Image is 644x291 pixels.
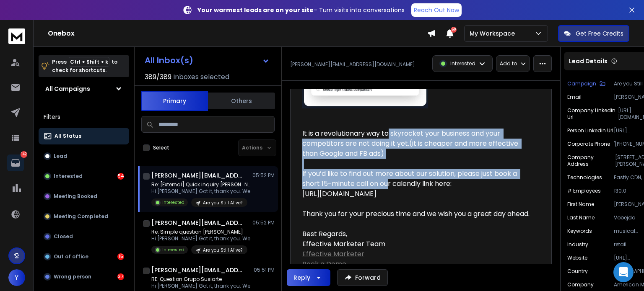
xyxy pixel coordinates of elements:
p: Hi [PERSON_NAME] Got it, thank you. We [151,235,250,242]
strong: Your warmest leads are on your site [197,6,314,14]
p: Interested [54,173,83,180]
div: Reply [293,273,310,282]
a: Reach Out Now [411,3,462,17]
p: Are you Still Alive? [203,247,242,253]
p: Company Linkedin Url [567,107,618,121]
p: Re: Simple question [PERSON_NAME] [151,229,250,235]
div: 54 [117,173,124,180]
button: Y [8,269,25,286]
button: Others [208,92,275,110]
h1: All Inbox(s) [145,56,193,64]
p: First Name [567,201,594,208]
div: 15 [117,253,124,260]
a: Book a Demo [302,259,346,269]
p: Reach Out Now [414,6,459,14]
p: # Employees [567,188,601,194]
button: Get Free Credits [558,25,629,42]
button: Wrong person37 [39,268,129,285]
p: All Status [55,133,81,139]
button: Reply [287,269,330,286]
span: 389 / 389 [145,72,171,82]
p: 05:51 PM [254,267,275,273]
h1: [PERSON_NAME][EMAIL_ADDRESS][DOMAIN_NAME] [151,219,244,227]
p: Get Free Credits [576,29,623,38]
button: All Inbox(s) [138,52,276,69]
p: Lead Details [569,57,608,65]
p: Are you Still Alive? [203,200,242,206]
p: Press to check for shortcuts. [52,58,117,75]
p: Wrong person [54,273,91,280]
p: Closed [54,233,73,240]
p: Interested [450,60,475,67]
span: 50 [451,27,457,33]
p: Re: [External] Quick inquiry [PERSON_NAME] [151,181,252,188]
h1: [PERSON_NAME][EMAIL_ADDRESS][PERSON_NAME][DOMAIN_NAME] [151,266,244,274]
h3: Inboxes selected [173,72,229,82]
button: Interested54 [39,168,129,185]
p: [PERSON_NAME][EMAIL_ADDRESS][DOMAIN_NAME] [290,61,415,68]
button: All Status [39,128,129,144]
a: 142 [7,155,24,171]
p: Campaign [567,80,596,87]
p: Company Address [567,154,615,167]
button: Closed [39,228,129,245]
p: Company [567,281,594,288]
p: Out of office [54,253,88,260]
button: Out of office15 [39,248,129,265]
p: Meeting Booked [54,193,97,200]
p: Last Name [567,214,595,221]
p: Hi [PERSON_NAME] Got it, thank you. We [151,283,250,289]
button: All Campaigns [39,80,129,97]
p: Interested [162,247,184,253]
p: 05:52 PM [252,219,275,226]
h1: All Campaigns [45,85,90,93]
label: Select [153,144,169,151]
h1: [PERSON_NAME][EMAIL_ADDRESS][DOMAIN_NAME] [151,171,244,180]
img: logo [8,28,25,44]
button: Campaign [567,80,605,87]
a: Effective Marketer [302,249,364,259]
p: Interested [162,199,184,206]
p: Person Linkedin Url [567,127,613,134]
p: Technologies [567,174,602,181]
button: Meeting Booked [39,188,129,205]
div: 37 [117,273,124,280]
button: Lead [39,148,129,165]
button: Primary [141,91,208,111]
h3: Filters [39,111,129,123]
p: RE: Question Grupo Susiarte [151,276,250,283]
p: Email [567,94,582,100]
p: Hi [PERSON_NAME] Got it, thank you. We [151,188,252,195]
p: Lead [54,153,67,160]
div: Open Intercom Messenger [613,262,634,282]
button: Forward [337,269,388,286]
p: Country [567,268,588,275]
p: Industry [567,241,588,248]
p: Add to [500,60,517,67]
p: Meeting Completed [54,213,108,220]
p: Keywords [567,228,592,234]
p: 05:52 PM [252,172,275,179]
p: Corporate Phone [567,141,610,147]
p: 142 [21,151,27,158]
span: Ctrl + Shift + k [69,57,109,67]
h1: Onebox [48,28,427,39]
p: My Workspace [470,29,518,38]
p: – Turn visits into conversations [197,6,405,14]
p: Website [567,255,587,261]
button: Meeting Completed [39,208,129,225]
